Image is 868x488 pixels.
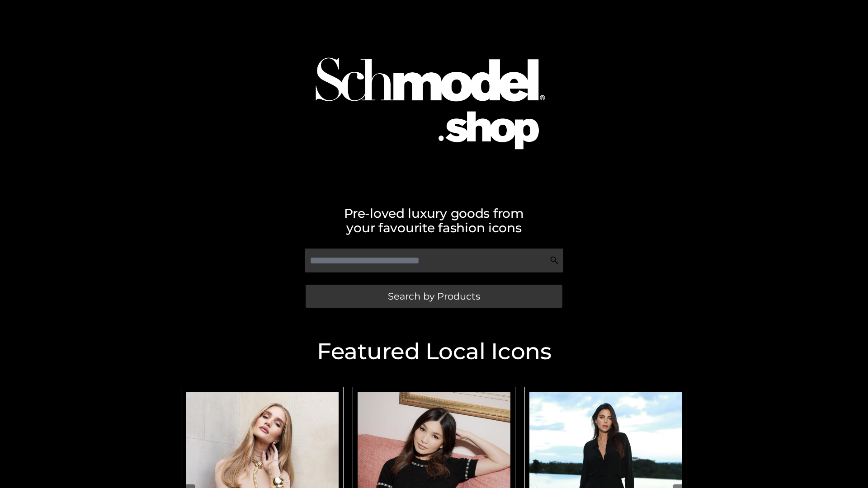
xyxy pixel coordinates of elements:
h2: Featured Local Icons​ [176,340,692,363]
span: Search by Products [388,291,480,301]
h2: Pre-loved luxury goods from your favourite fashion icons [176,206,692,235]
img: Search Icon [550,256,559,265]
a: Search by Products [306,285,562,308]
